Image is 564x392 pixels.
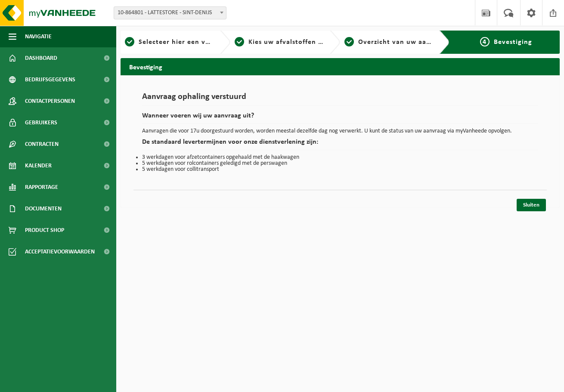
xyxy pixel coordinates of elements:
[494,39,532,46] span: Bevestiging
[344,37,433,47] a: 3Overzicht van uw aanvraag
[125,37,213,47] a: 1Selecteer hier een vestiging
[114,7,226,19] span: 10-864801 - LATTESTORE - SINT-DENIJS
[25,198,62,219] span: Documenten
[25,69,75,90] span: Bedrijfsgegevens
[235,37,244,46] span: 2
[480,37,490,46] span: 4
[25,26,52,47] span: Navigatie
[25,133,59,155] span: Contracten
[142,128,538,134] p: Aanvragen die voor 17u doorgestuurd worden, worden meestal dezelfde dag nog verwerkt. U kunt de s...
[358,39,449,46] span: Overzicht van uw aanvraag
[142,161,538,167] li: 5 werkdagen voor rolcontainers geledigd met de perswagen
[25,90,75,112] span: Contactpersonen
[25,219,64,241] span: Product Shop
[25,241,95,262] span: Acceptatievoorwaarden
[139,39,232,46] span: Selecteer hier een vestiging
[517,199,546,211] a: Sluiten
[142,139,538,150] h2: De standaard levertermijnen voor onze dienstverlening zijn:
[114,6,226,19] span: 10-864801 - LATTESTORE - SINT-DENIJS
[142,167,538,173] li: 5 werkdagen voor collitransport
[142,154,538,161] li: 3 werkdagen voor afzetcontainers opgehaald met de haakwagen
[142,93,538,106] h1: Aanvraag ophaling verstuurd
[235,37,323,47] a: 2Kies uw afvalstoffen en recipiënten
[25,47,57,69] span: Dashboard
[25,112,57,133] span: Gebruikers
[248,39,367,46] span: Kies uw afvalstoffen en recipiënten
[25,155,52,176] span: Kalender
[121,58,560,75] h2: Bevestiging
[344,37,354,46] span: 3
[25,176,58,198] span: Rapportage
[125,37,134,46] span: 1
[142,112,538,124] h2: Wanneer voeren wij uw aanvraag uit?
